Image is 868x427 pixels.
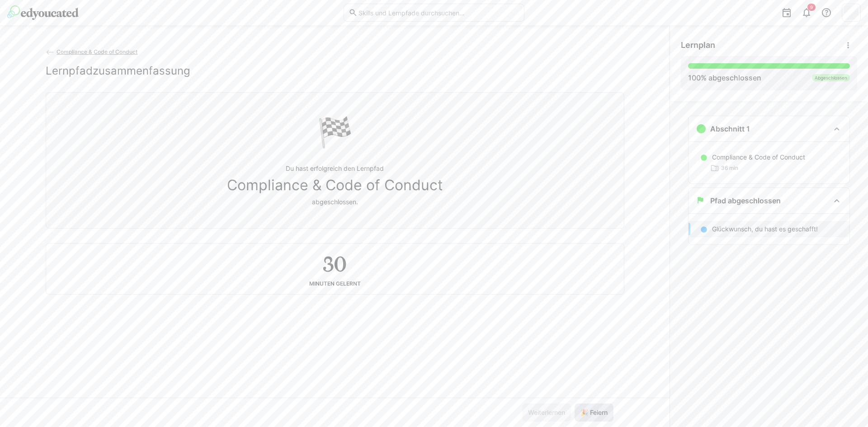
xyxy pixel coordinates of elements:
[681,40,715,50] span: Lernplan
[710,124,750,133] h3: Abschnitt 1
[710,196,781,205] h3: Pfad abgeschlossen
[579,408,609,417] span: 🎉 Feiern
[688,73,701,82] span: 100
[527,408,566,417] span: Weiterlernen
[522,404,571,422] button: Weiterlernen
[323,251,346,277] h2: 30
[317,114,353,150] div: 🏁
[810,5,813,10] span: 9
[227,177,443,194] span: Compliance & Code of Conduct
[309,281,361,287] div: Minuten gelernt
[712,225,818,234] p: Glückwunsch, du hast es geschafft!
[227,164,443,206] p: Du hast erfolgreich den Lernpfad abgeschlossen.
[358,9,519,17] input: Skills und Lernpfade durchsuchen…
[812,74,850,81] div: Abgeschlossen
[57,48,137,55] span: Compliance & Code of Conduct
[712,153,805,162] p: Compliance & Code of Conduct
[46,48,138,55] a: Compliance & Code of Conduct
[575,404,613,422] button: 🎉 Feiern
[688,72,761,83] div: % abgeschlossen
[721,164,738,172] span: 36 min
[46,64,190,78] h2: Lernpfadzusammenfassung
